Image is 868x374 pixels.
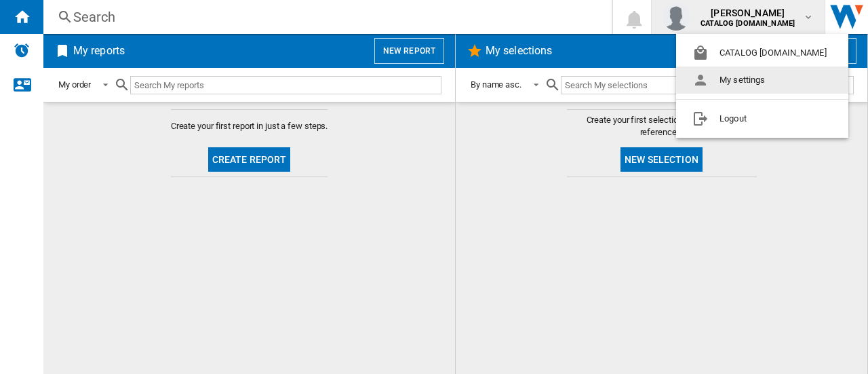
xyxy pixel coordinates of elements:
button: My settings [676,67,848,94]
button: CATALOG [DOMAIN_NAME] [676,39,848,67]
button: Logout [676,105,848,132]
